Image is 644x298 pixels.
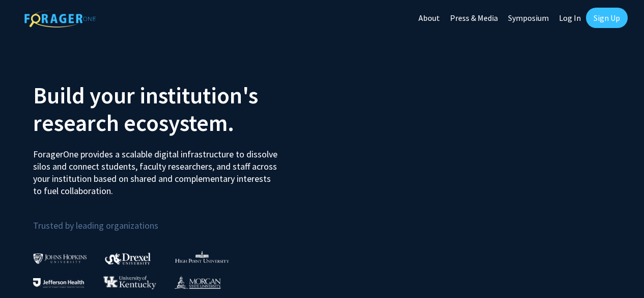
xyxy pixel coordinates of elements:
p: Trusted by leading organizations [33,205,315,233]
img: University of Kentucky [103,276,156,289]
img: Drexel University [105,253,151,264]
img: Thomas Jefferson University [33,278,84,288]
p: ForagerOne provides a scalable digital infrastructure to dissolve silos and connect students, fac... [33,141,281,197]
h2: Build your institution's research ecosystem. [33,82,315,137]
img: Johns Hopkins University [33,253,87,264]
a: Sign Up [586,8,628,28]
img: High Point University [175,251,229,263]
img: ForagerOne Logo [24,10,96,28]
img: Morgan State University [174,276,221,289]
